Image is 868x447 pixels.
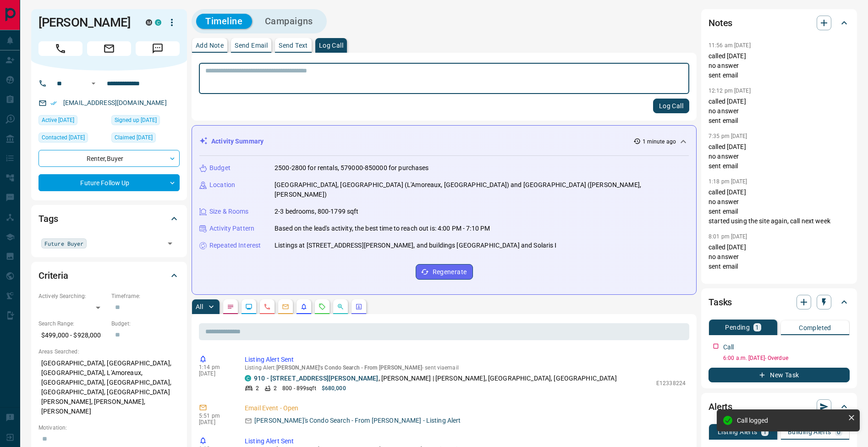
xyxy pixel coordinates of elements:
p: $680,000 [322,384,346,392]
h2: Tasks [709,295,732,309]
p: [GEOGRAPHIC_DATA], [GEOGRAPHIC_DATA] (L'Amoreaux, [GEOGRAPHIC_DATA]) and [GEOGRAPHIC_DATA] ([PERS... [275,180,689,199]
p: $499,000 - $928,000 [38,328,107,343]
p: Call [723,342,734,352]
p: Activity Summary [211,137,264,146]
div: Renter , Buyer [38,150,180,167]
p: [DATE] [199,419,231,425]
p: Motivation: [38,424,180,432]
div: condos.ca [155,19,161,26]
div: condos.ca [245,375,251,381]
div: Notes [709,12,850,34]
svg: Emails [282,303,289,310]
button: Open [164,237,176,250]
span: Contacted [DATE] [42,133,85,142]
p: 8:01 pm [DATE] [709,233,747,240]
p: Send Text [279,42,308,49]
div: Tasks [709,291,850,313]
p: 11:56 am [DATE] [709,42,751,49]
div: Activity Summary1 minute ago [199,133,689,150]
p: Listings at [STREET_ADDRESS][PERSON_NAME], and buildings [GEOGRAPHIC_DATA] and Solaris Ⅰ [275,241,557,250]
p: 5:51 pm [199,413,231,419]
svg: Opportunities [337,303,344,310]
p: 800 - 899 sqft [282,384,316,392]
div: Alerts [709,396,850,418]
svg: Calls [264,303,271,310]
p: called [DATE] no answer sent email [709,243,850,271]
span: Claimed [DATE] [115,133,153,142]
p: called [DATE] no answer sent email [709,97,850,126]
div: Future Follow Up [38,174,180,191]
p: Actively Searching: [38,292,107,300]
p: [DATE] [199,370,231,377]
span: Message [136,41,180,56]
svg: Lead Browsing Activity [245,303,253,310]
p: 1:14 pm [199,364,231,370]
svg: Notes [227,303,234,310]
p: Location [209,180,235,190]
h2: Criteria [38,268,68,283]
span: [PERSON_NAME]'s Condo Search - From [PERSON_NAME] [276,364,423,371]
div: Thu Sep 03 2020 [111,115,180,128]
p: All [196,304,203,310]
p: 2 [274,384,277,392]
p: [GEOGRAPHIC_DATA], [GEOGRAPHIC_DATA], [GEOGRAPHIC_DATA], L'Amoreaux, [GEOGRAPHIC_DATA], [GEOGRAPH... [38,356,180,419]
p: Timeframe: [111,292,180,300]
h2: Tags [38,211,58,226]
p: Add Note [196,42,224,49]
p: Send Email [235,42,268,49]
p: 12:12 pm [DATE] [709,88,751,94]
div: Fri Oct 07 2022 [111,132,180,145]
div: Call logged [737,417,844,424]
p: [PERSON_NAME]'s Condo Search - From [PERSON_NAME] - Listing Alert [254,416,461,425]
div: Fri Aug 01 2025 [38,115,107,128]
div: mrloft.ca [146,19,152,26]
span: Future Buyer [44,239,83,248]
p: 1 [755,324,759,331]
a: [EMAIL_ADDRESS][DOMAIN_NAME] [63,99,167,106]
p: Repeated Interest [209,241,261,250]
p: Listing Alert Sent [245,355,686,364]
div: Wed Jul 30 2025 [38,132,107,145]
span: Call [38,41,82,56]
p: Completed [799,325,831,331]
p: E12338224 [656,379,686,387]
h1: [PERSON_NAME] [38,15,132,30]
p: 1 minute ago [643,138,676,146]
button: Regenerate [416,264,473,280]
svg: Agent Actions [355,303,363,310]
p: Budget: [111,320,180,328]
p: 2-3 bedrooms, 800-1799 sqft [275,207,359,216]
p: Listing Alert Sent [245,436,686,446]
p: Based on the lead's activity, the best time to reach out is: 4:00 PM - 7:10 PM [275,224,490,233]
div: Criteria [38,265,180,287]
p: called [DATE] no answer sent email [709,51,850,80]
p: Size & Rooms [209,207,249,216]
p: called [DATE] no answer sent email [709,142,850,171]
svg: Requests [319,303,326,310]
span: Active [DATE] [42,116,74,125]
button: Timeline [196,14,252,29]
p: , [PERSON_NAME] | [PERSON_NAME], [GEOGRAPHIC_DATA], [GEOGRAPHIC_DATA] [254,374,617,383]
p: Log Call [319,42,343,49]
a: 910 - [STREET_ADDRESS][PERSON_NAME] [254,375,379,382]
span: Signed up [DATE] [115,116,157,125]
p: Pending [725,324,750,331]
p: 1:18 pm [DATE] [709,178,747,185]
p: 6:00 a.m. [DATE] - Overdue [723,354,850,362]
h2: Notes [709,16,732,30]
p: Email Event - Open [245,403,686,413]
p: Search Range: [38,320,107,328]
button: Campaigns [256,14,322,29]
svg: Listing Alerts [300,303,308,310]
p: Activity Pattern [209,224,254,233]
p: Listing Alert : - sent via email [245,364,686,371]
p: Budget [209,163,231,173]
svg: Email Verified [50,100,57,106]
p: Areas Searched: [38,348,180,356]
p: 2 [256,384,259,392]
span: Email [87,41,131,56]
button: Open [88,78,99,89]
button: New Task [709,368,850,382]
button: Log Call [653,99,689,113]
p: 7:35 pm [DATE] [709,133,747,139]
